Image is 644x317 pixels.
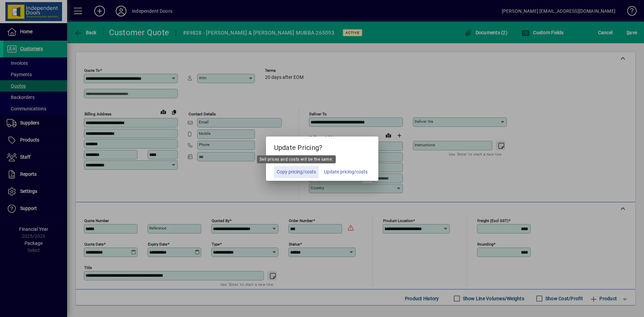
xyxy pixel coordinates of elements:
span: Copy pricing/costs [277,168,316,175]
div: Sell prices and costs will be the same. [257,155,336,163]
button: Copy pricing/costs [274,166,319,178]
span: Update pricing/costs [324,168,368,175]
button: Update pricing/costs [321,166,370,178]
h5: Update Pricing? [266,137,378,156]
